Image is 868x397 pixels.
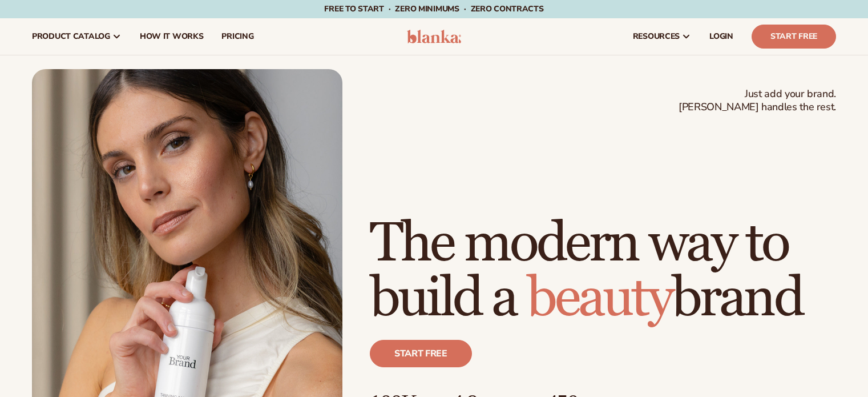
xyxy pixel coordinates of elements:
[679,87,836,114] span: Just add your brand. [PERSON_NAME] handles the rest.
[140,32,204,41] span: How It Works
[633,32,680,41] span: resources
[131,18,213,55] a: How It Works
[221,32,253,41] span: pricing
[370,340,472,367] a: Start free
[324,3,543,14] span: Free to start · ZERO minimums · ZERO contracts
[752,25,836,49] a: Start Free
[624,18,700,55] a: resources
[709,32,733,41] span: LOGIN
[700,18,742,55] a: LOGIN
[212,18,263,55] a: pricing
[370,216,836,326] h1: The modern way to build a brand
[23,18,131,55] a: product catalog
[527,265,672,332] span: beauty
[32,32,110,41] span: product catalog
[407,30,461,43] img: logo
